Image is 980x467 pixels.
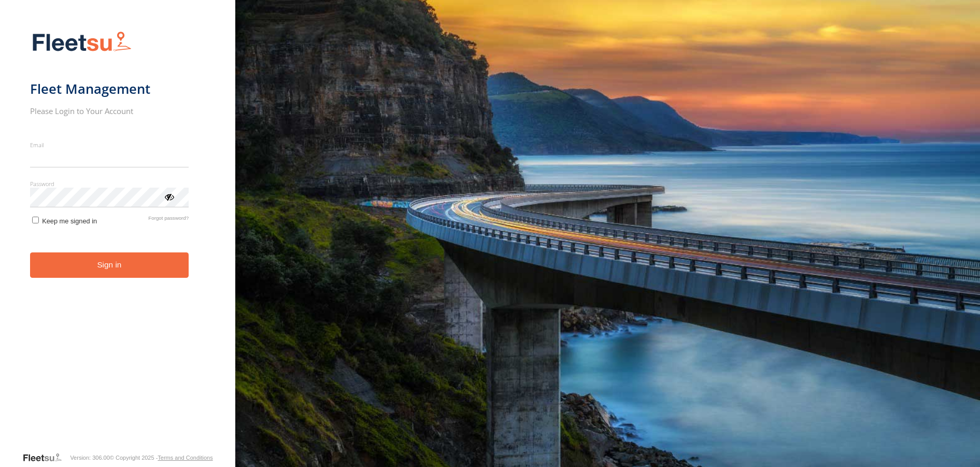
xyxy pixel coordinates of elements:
a: Terms and Conditions [158,455,212,461]
img: Fleetsu [30,29,134,55]
form: main [30,25,206,451]
button: Sign in [30,252,189,278]
label: Password [30,180,189,188]
a: Visit our Website [22,452,70,463]
a: Forgot password? [148,215,189,225]
input: Keep me signed in [32,217,39,223]
label: Email [30,141,189,149]
span: Keep me signed in [42,217,97,225]
h1: Fleet Management [30,80,189,97]
div: © Copyright 2025 - [110,455,213,461]
h2: Please Login to Your Account [30,106,189,116]
div: ViewPassword [164,191,174,202]
div: Version: 306.00 [70,455,109,461]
